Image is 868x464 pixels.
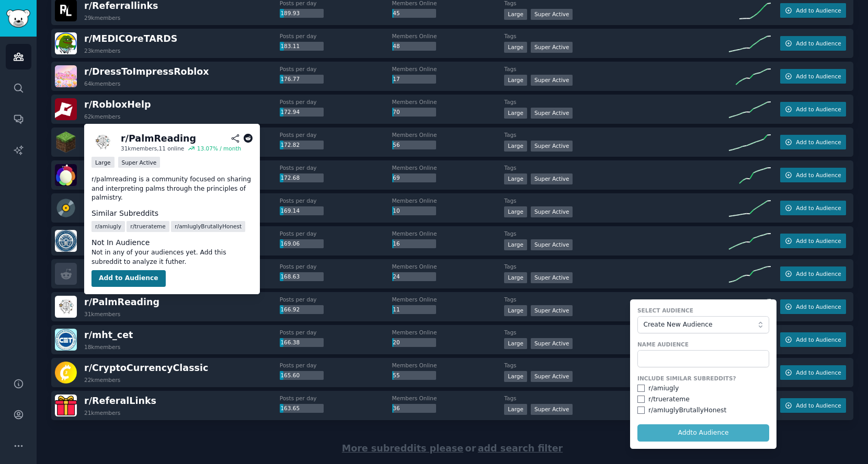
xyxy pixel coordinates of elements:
div: 168.63 [280,272,324,282]
div: Super Active [531,272,573,283]
div: 172.94 [280,108,324,117]
div: 55 [392,371,436,380]
dt: Posts per day [280,296,392,303]
dt: Members Online [392,395,505,402]
div: Super Active [531,404,573,415]
label: Select Audience [637,307,769,314]
div: 70 [392,108,436,117]
span: r/ DressToImpressRoblox [84,66,209,77]
button: Add to Audience [780,135,846,149]
button: Add to Audience [780,69,846,84]
span: Add to Audience [796,270,841,277]
span: More subreddits please [342,443,463,454]
img: DandysWorld_ [55,164,77,186]
div: r/ amIuglyBrutallyHonest [648,406,726,415]
dt: Posts per day [280,32,392,40]
div: 20 [392,338,436,347]
div: 45 [392,9,436,18]
span: r/ amiugly [95,223,121,230]
img: CryptoCurrencyClassic [55,362,77,384]
div: 56 [392,141,436,150]
dt: Tags [504,65,729,73]
div: Large [504,75,527,86]
div: Large [504,404,527,415]
div: 64k members [84,80,120,87]
button: Add to Audience [780,36,846,51]
div: Super Active [531,371,573,382]
dt: Posts per day [280,362,392,369]
span: r/ truerateme [130,223,165,230]
button: Add to Audience [780,3,846,18]
span: Add to Audience [796,40,841,47]
dt: Tags [504,296,729,303]
span: Add to Audience [796,402,841,409]
span: Add to Audience [796,106,841,113]
dt: Tags [504,98,729,106]
img: DressToImpressRoblox [55,65,77,87]
dt: Members Online [392,131,505,138]
div: 10 [392,206,436,216]
div: Large [504,9,527,20]
dt: Posts per day [280,131,392,138]
button: Add to Audience [780,398,846,413]
div: Super Active [531,239,573,250]
div: 166.38 [280,338,324,347]
div: Large [504,305,527,316]
div: Large [504,338,527,349]
dt: Not In Audience [92,237,253,248]
div: 16 [392,239,436,249]
div: 22k members [84,376,120,384]
span: or [465,443,476,454]
div: Large [504,173,527,184]
img: mht_cet [55,329,77,351]
span: r/ amIuglyBrutallyHonest [175,223,242,230]
span: add search filter [478,443,563,454]
div: 17 [392,75,436,84]
button: Add to Audience [780,102,846,117]
div: r/ amiugly [648,384,679,393]
div: 189.93 [280,9,324,18]
div: Large [504,371,527,382]
div: 13.07 % / month [197,145,241,152]
dt: Members Online [392,65,505,73]
div: 18k members [84,343,120,351]
dt: Members Online [392,329,505,336]
img: MEDICOreTARDS [55,32,77,54]
div: Large [504,108,527,119]
span: Add to Audience [796,303,841,310]
img: PalmReading [92,131,113,153]
button: Create New Audience [637,316,769,334]
span: Add to Audience [796,171,841,179]
img: PalmReading [55,296,77,318]
dt: Posts per day [280,230,392,237]
dt: Members Online [392,296,505,303]
dt: Tags [504,329,729,336]
button: Add to Audience [780,234,846,248]
dt: Members Online [392,230,505,237]
dt: Tags [504,362,729,369]
button: Add to Audience [92,270,166,287]
dd: Not in any of your audiences yet. Add this subreddit to analyze it futher. [92,248,253,266]
span: r/ ReferalLinks [84,396,156,406]
span: r/ PalmReading [84,297,159,307]
div: Super Active [531,75,573,86]
div: 166.92 [280,305,324,315]
dt: Posts per day [280,164,392,171]
button: Add to Audience [780,299,846,314]
dt: Posts per day [280,263,392,270]
span: r/ mht_cet [84,330,133,340]
dt: Posts per day [280,98,392,106]
div: 172.68 [280,173,324,183]
button: Add to Audience [780,168,846,182]
span: r/ MEDICOreTARDS [84,33,177,44]
div: 172.82 [280,141,324,150]
dt: Tags [504,263,729,270]
div: Large [504,239,527,250]
div: 24 [392,272,436,282]
div: r/ truerateme [648,395,690,404]
span: Add to Audience [796,237,841,245]
div: 176.77 [280,75,324,84]
div: 48 [392,42,436,51]
div: Super Active [531,9,573,20]
dt: Members Online [392,263,505,270]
